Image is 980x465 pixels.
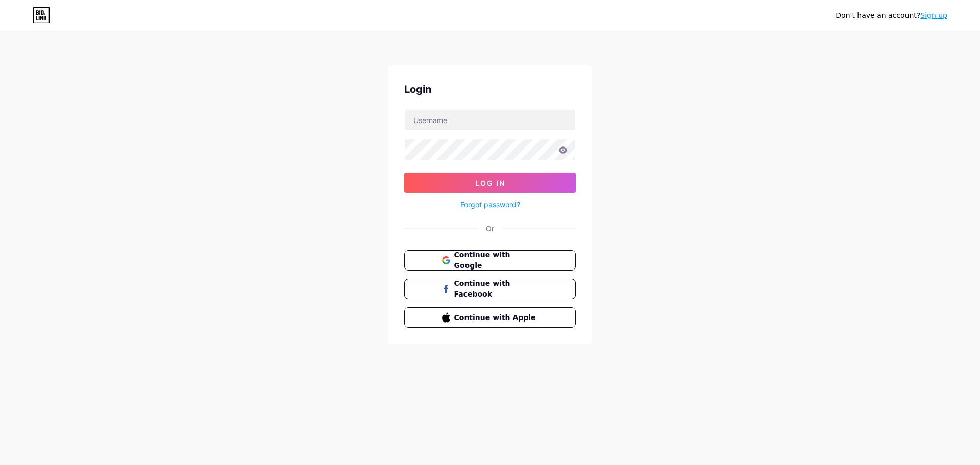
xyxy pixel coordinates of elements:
[404,307,576,328] button: Continue with Apple
[405,110,575,130] input: Username
[404,250,576,271] button: Continue with Google
[486,223,494,234] div: Or
[404,82,576,97] div: Login
[460,199,520,210] a: Forgot password?
[454,278,538,300] span: Continue with Facebook
[836,10,947,21] div: Don't have an account?
[920,11,947,19] a: Sign up
[454,312,538,323] span: Continue with Apple
[454,250,538,271] span: Continue with Google
[404,173,576,193] button: Log In
[404,279,576,299] button: Continue with Facebook
[475,179,505,187] span: Log In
